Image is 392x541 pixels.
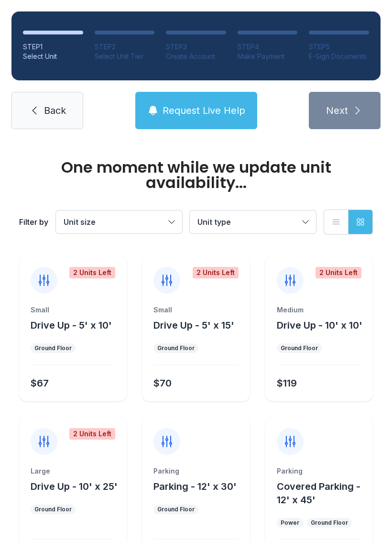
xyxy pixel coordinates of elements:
[153,305,238,315] div: Small
[277,480,369,507] button: Covered Parking - 12' x 45'
[34,506,72,513] div: Ground Floor
[311,519,348,527] div: Ground Floor
[19,160,373,190] div: One moment while we update unit availability...
[153,480,237,493] button: Parking - 12' x 30'
[23,42,83,52] div: STEP 1
[281,344,318,352] div: Ground Floor
[153,319,234,332] button: Drive Up - 5' x 15'
[69,428,115,440] div: 2 Units Left
[23,52,83,61] div: Select Unit
[69,267,115,278] div: 2 Units Left
[64,217,96,227] span: Unit size
[31,305,115,315] div: Small
[95,52,155,61] div: Select Unit Tier
[19,216,48,228] div: Filter by
[34,344,72,352] div: Ground Floor
[238,42,298,52] div: STEP 4
[190,210,316,233] button: Unit type
[277,481,360,506] span: Covered Parking - 12' x 45'
[153,466,238,476] div: Parking
[31,376,49,390] div: $67
[197,217,231,227] span: Unit type
[157,344,195,352] div: Ground Floor
[31,480,118,493] button: Drive Up - 10' x 25'
[166,52,226,61] div: Create Account
[309,42,369,52] div: STEP 5
[277,305,361,315] div: Medium
[238,52,298,61] div: Make Payment
[281,519,299,527] div: Power
[163,104,245,117] span: Request Live Help
[277,320,362,331] span: Drive Up - 10' x 10'
[95,42,155,52] div: STEP 2
[31,319,112,332] button: Drive Up - 5' x 10'
[277,319,362,332] button: Drive Up - 10' x 10'
[44,104,66,117] span: Back
[166,42,226,52] div: STEP 3
[31,320,112,331] span: Drive Up - 5' x 10'
[31,466,115,476] div: Large
[277,466,361,476] div: Parking
[153,320,234,331] span: Drive Up - 5' x 15'
[153,481,237,492] span: Parking - 12' x 30'
[193,267,239,278] div: 2 Units Left
[157,506,195,513] div: Ground Floor
[56,210,182,233] button: Unit size
[277,376,297,390] div: $119
[153,376,172,390] div: $70
[309,52,369,61] div: E-Sign Documents
[31,481,118,492] span: Drive Up - 10' x 25'
[316,267,361,278] div: 2 Units Left
[326,104,348,117] span: Next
